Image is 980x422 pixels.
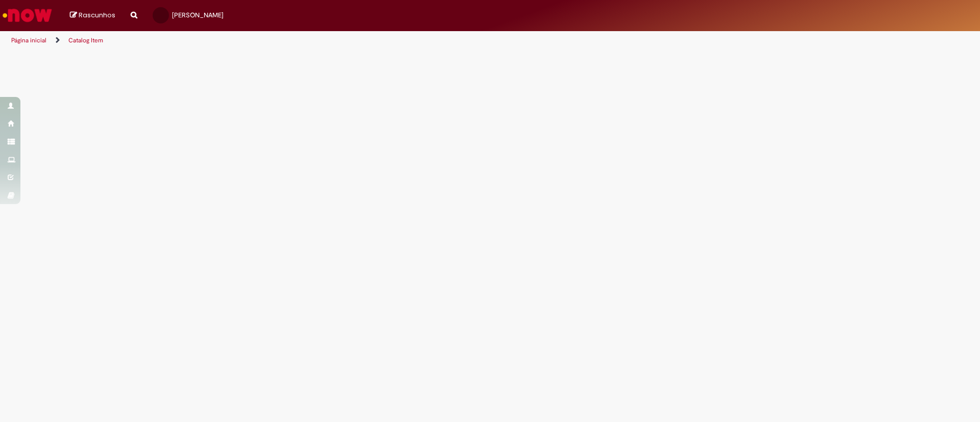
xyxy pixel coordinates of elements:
img: ServiceNow [1,5,54,26]
a: Catalog Item [68,36,103,44]
ul: Trilhas de página [8,31,646,50]
a: Rascunhos [70,11,115,20]
span: [PERSON_NAME] [172,11,224,19]
span: Rascunhos [79,10,115,20]
a: Página inicial [11,36,46,44]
